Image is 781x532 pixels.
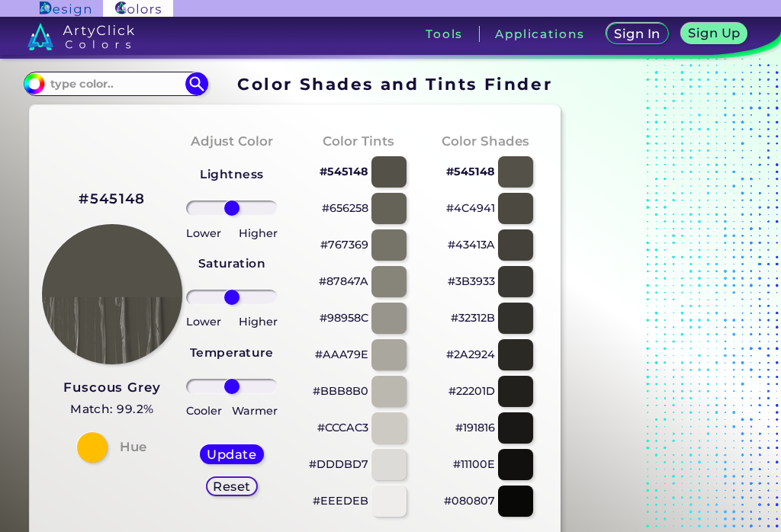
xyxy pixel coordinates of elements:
[446,162,495,181] p: #545148
[691,27,738,39] h5: Sign Up
[448,272,495,290] p: #3B3933
[27,23,135,50] img: logo_artyclick_colors_white.svg
[313,382,368,400] p: #BBB8B0
[186,312,221,331] p: Lower
[232,402,278,420] p: Warmer
[320,162,368,181] p: #545148
[444,492,495,510] p: #080807
[198,256,266,271] strong: Saturation
[455,418,495,437] p: #191816
[451,309,495,327] p: #32312B
[63,399,160,419] h5: Match: 99.2%
[309,455,368,473] p: #DDDBD7
[40,2,91,16] img: ArtyClick Design logo
[446,199,495,217] p: #4C4941
[237,72,552,95] h1: Color Shades and Tints Finder
[185,72,208,95] img: icon search
[79,189,145,209] h2: #545148
[320,236,368,254] p: #767369
[210,448,254,460] h5: Update
[446,345,495,364] p: #2A2924
[442,130,529,152] h4: Color Shades
[320,309,368,327] p: #98958C
[190,345,274,360] strong: Temperature
[313,492,368,510] p: #EEEDEB
[186,224,221,242] p: Lower
[616,28,657,40] h5: Sign In
[317,418,368,437] p: #CCCAC3
[684,24,744,43] a: Sign Up
[186,402,222,420] p: Cooler
[120,436,146,458] h4: Hue
[609,24,665,43] a: Sign In
[319,272,368,290] p: #87847A
[191,130,273,152] h4: Adjust Color
[63,377,160,420] a: Fuscous Grey Match: 99.2%
[323,130,394,152] h4: Color Tints
[45,73,187,94] input: type color..
[448,382,495,400] p: #22201D
[315,345,368,364] p: #AAA79E
[239,224,278,242] p: Higher
[239,312,278,331] p: Higher
[453,455,495,473] p: #11100E
[42,224,182,364] img: paint_stamp_2_half.png
[215,481,249,492] h5: Reset
[63,379,160,397] h3: Fuscous Grey
[448,236,495,254] p: #43413A
[322,199,368,217] p: #656258
[495,28,584,40] h3: Applications
[200,167,263,181] strong: Lightness
[426,28,463,40] h3: Tools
